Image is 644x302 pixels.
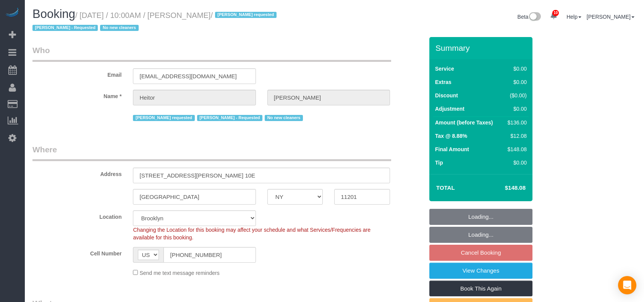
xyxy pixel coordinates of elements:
img: Automaid Logo [5,8,20,18]
label: Cell Number [27,247,127,257]
span: [PERSON_NAME] - Requested [32,25,98,31]
span: [PERSON_NAME] requested [133,115,194,121]
input: Last Name [267,90,390,105]
label: Service [435,65,454,73]
div: ($0.00) [505,92,527,99]
img: New interface [528,12,541,22]
a: Beta [518,14,541,20]
span: No new cleaners [100,25,138,31]
span: 10 [552,10,559,16]
label: Amount (before Taxes) [435,119,493,126]
label: Tax @ 8.88% [435,132,467,140]
legend: Where [32,144,391,161]
strong: Total [436,184,455,191]
div: Open Intercom Messenger [618,276,636,294]
a: Book This Again [429,281,532,297]
label: Discount [435,92,458,99]
div: $136.00 [505,119,527,126]
legend: Who [32,45,391,62]
label: Email [27,68,127,79]
a: 10 [546,8,561,24]
h4: $148.08 [482,185,526,191]
input: Cell Number [163,247,256,263]
label: Location [27,210,127,221]
small: / [DATE] / 10:00AM / [PERSON_NAME] [32,11,279,32]
span: Changing the Location for this booking may affect your schedule and what Services/Frequencies are... [133,227,371,241]
label: Tip [435,159,443,166]
label: Extras [435,78,451,86]
div: $148.08 [505,145,527,153]
h3: Summary [435,44,529,52]
input: Zip Code [334,189,390,205]
label: Final Amount [435,145,469,153]
div: $0.00 [505,105,527,113]
label: Address [27,168,127,178]
span: [PERSON_NAME] requested [215,12,277,18]
span: No new cleaners [265,115,303,121]
input: City [133,189,256,205]
div: $0.00 [505,65,527,73]
label: Name * [27,90,127,100]
a: Help [566,14,581,20]
div: $0.00 [505,159,527,166]
span: Send me text message reminders [139,270,219,276]
input: Email [133,68,256,84]
label: Adjustment [435,105,464,113]
span: [PERSON_NAME] - Requested [197,115,262,121]
span: Booking [32,7,75,21]
input: First Name [133,90,256,105]
div: $12.08 [505,132,527,140]
a: [PERSON_NAME] [587,14,634,20]
a: View Changes [429,263,532,279]
div: $0.00 [505,78,527,86]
